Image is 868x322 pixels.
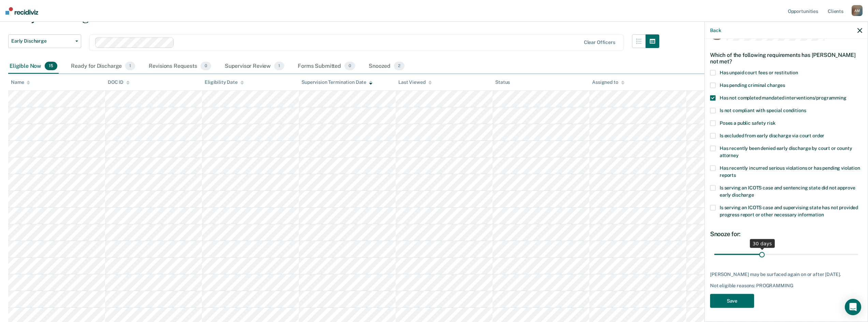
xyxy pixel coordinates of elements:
div: Ready for Discharge [70,59,136,74]
div: A M [852,5,863,16]
div: Open Intercom Messenger [845,299,861,315]
div: DOC ID [108,79,130,85]
div: Snoozed [367,59,406,74]
div: Name [11,79,30,85]
div: Revisions Requests [147,59,212,74]
span: 0 [344,62,355,71]
span: Has recently been denied early discharge by court or county attorney [720,145,852,158]
div: Eligibility Date [205,79,244,85]
button: Back [710,27,721,33]
span: 2 [394,62,404,71]
div: Supervision Termination Date [301,79,372,85]
div: Last Viewed [398,79,431,85]
div: Forms Submitted [296,59,356,74]
div: Status [495,79,510,85]
div: 30 days [750,239,775,248]
div: Clear officers [584,40,615,45]
span: Is excluded from early discharge via court order [720,133,824,138]
span: Has not completed mandated interventions/programming [720,95,847,101]
div: Not eligible reasons: PROGRAMMING [710,283,862,289]
span: Has pending criminal charges [720,82,785,88]
div: Eligible Now [8,59,59,74]
button: Save [710,294,754,308]
span: Is serving an ICOTS case and supervising state has not provided progress report or other necessar... [720,205,858,217]
span: 15 [45,62,57,71]
div: Assigned to [592,79,624,85]
span: Has recently incurred serious violations or has pending violation reports [720,165,860,178]
span: Has unpaid court fees or restitution [720,70,798,75]
span: Poses a public safety risk [720,120,775,126]
span: 1 [125,62,135,71]
span: Is not compliant with special conditions [720,108,806,113]
span: Is serving an ICOTS case and sentencing state did not approve early discharge [720,185,855,198]
span: Early Discharge [11,38,73,44]
div: [PERSON_NAME] may be surfaced again on or after [DATE]. [710,271,862,277]
span: 0 [201,62,211,71]
img: Recidiviz [5,7,38,15]
div: Snooze for: [710,230,862,238]
div: Which of the following requirements has [PERSON_NAME] not met? [710,46,862,70]
span: 1 [274,62,284,71]
div: Supervisor Review [223,59,286,74]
